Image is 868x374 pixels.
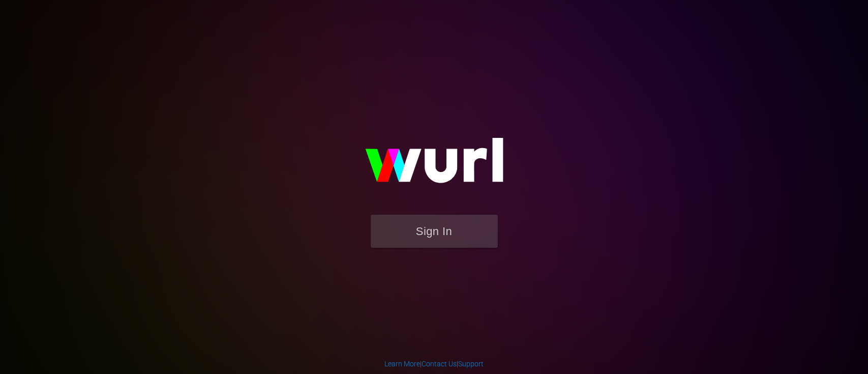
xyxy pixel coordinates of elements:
img: wurl-logo-on-black-223613ac3d8ba8fe6dc639794a292ebdb59501304c7dfd60c99c58986ef67473.svg [333,116,536,215]
div: | | [384,359,484,369]
a: Support [458,360,484,368]
a: Learn More [384,360,420,368]
button: Sign In [371,215,498,248]
a: Contact Us [422,360,457,368]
